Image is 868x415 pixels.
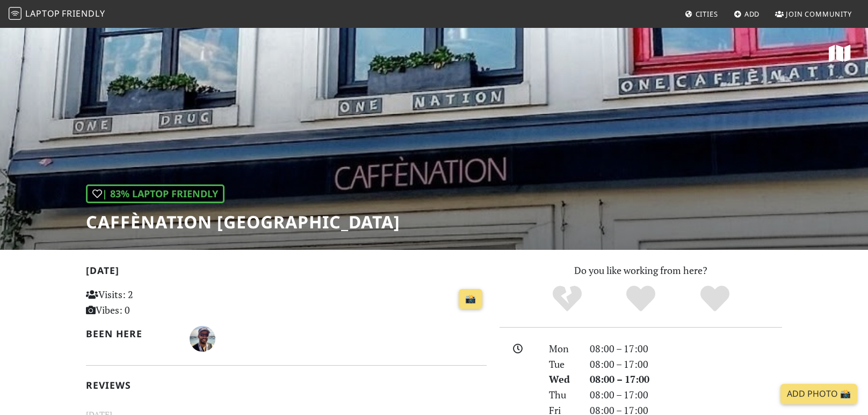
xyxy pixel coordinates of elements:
[62,8,105,19] span: Friendly
[190,326,215,352] img: 1065-carlos.jpg
[530,284,604,314] div: No
[9,5,105,24] a: LaptopFriendly LaptopFriendly
[86,265,487,280] h2: [DATE]
[681,4,722,24] a: Cities
[729,4,764,24] a: Add
[86,380,487,391] h2: Reviews
[86,184,225,203] div: | 83% Laptop Friendly
[9,7,21,20] img: LaptopFriendly
[583,341,789,357] div: 08:00 – 17:00
[190,331,215,344] span: Carlos Monteiro
[542,372,583,387] div: Wed
[780,384,857,404] a: Add Photo 📸
[500,263,782,278] p: Do you like working from here?
[786,9,852,19] span: Join Community
[583,372,789,387] div: 08:00 – 17:00
[744,9,760,19] span: Add
[86,287,211,318] p: Visits: 2 Vibes: 0
[542,357,583,372] div: Tue
[771,4,856,24] a: Join Community
[583,387,789,403] div: 08:00 – 17:00
[542,341,583,357] div: Mon
[86,328,177,339] h2: Been here
[542,387,583,403] div: Thu
[696,9,718,19] span: Cities
[678,284,752,314] div: Definitely!
[86,212,400,232] h1: Caffènation [GEOGRAPHIC_DATA]
[459,289,482,309] a: 📸
[583,357,789,372] div: 08:00 – 17:00
[604,284,678,314] div: Yes
[25,8,60,19] span: Laptop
